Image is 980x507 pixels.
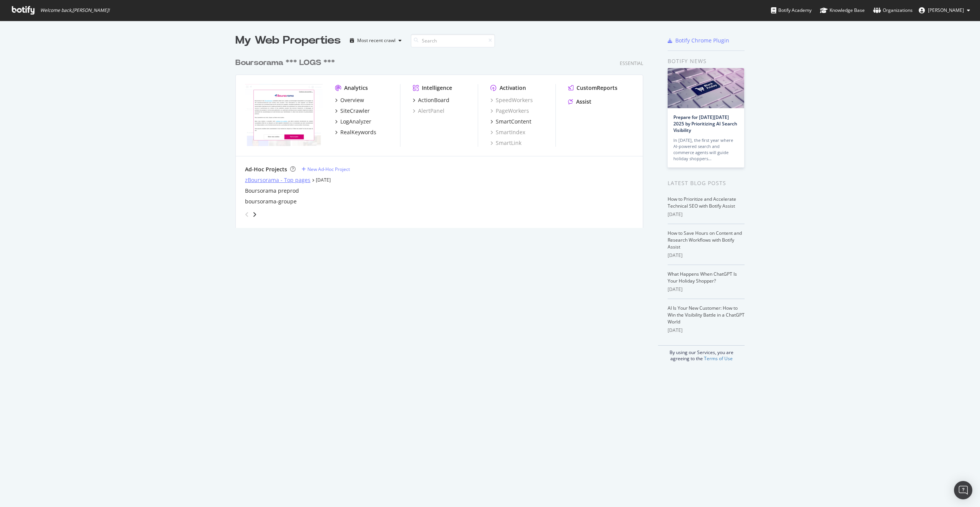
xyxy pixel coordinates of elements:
[568,84,617,92] a: CustomReports
[307,166,350,172] div: New Ad-Hoc Project
[242,208,252,221] div: angle-left
[490,139,521,147] a: SmartLink
[335,96,364,104] a: Overview
[913,4,976,16] button: [PERSON_NAME]
[252,211,257,218] div: angle-right
[668,327,745,334] div: [DATE]
[347,34,405,47] button: Most recent crawl
[954,481,972,499] div: Open Intercom Messenger
[673,114,737,133] a: Prepare for [DATE][DATE] 2025 by Prioritizing AI Search Visibility
[316,177,331,183] a: [DATE]
[335,118,371,125] a: LogAnalyzer
[675,37,729,44] div: Botify Chrome Plugin
[658,345,745,362] div: By using our Services, you are agreeing to the
[668,196,736,209] a: How to Prioritize and Accelerate Technical SEO with Botify Assist
[40,7,109,13] span: Welcome back, [PERSON_NAME] !
[245,198,297,205] a: boursorama-groupe
[668,57,745,65] div: Botify news
[340,118,371,125] div: LogAnalyzer
[620,60,643,67] div: Essential
[490,96,533,104] a: SpeedWorkers
[568,98,591,106] a: Assist
[771,6,812,14] div: Botify Academy
[668,286,745,293] div: [DATE]
[490,107,529,115] a: PageWorkers
[704,355,733,362] a: Terms of Use
[668,230,742,250] a: How to Save Hours on Content and Research Workflows with Botify Assist
[422,84,452,92] div: Intelligence
[340,128,376,136] div: RealKeywords
[245,176,310,184] a: zBoursorama - Top pages
[928,7,964,13] span: Cedric FALALA
[820,6,865,14] div: Knowledge Base
[500,84,526,92] div: Activation
[576,98,591,106] div: Assist
[335,107,370,115] a: SiteCrawler
[490,128,525,136] a: SmartIndex
[413,96,449,104] a: ActionBoard
[235,33,341,48] div: My Web Properties
[340,107,370,115] div: SiteCrawler
[245,187,299,195] a: Boursorama preprod
[344,84,368,92] div: Analytics
[496,118,531,125] div: SmartContent
[673,137,738,162] div: In [DATE], the first year where AI-powered search and commerce agents will guide holiday shoppers…
[490,118,531,125] a: SmartContent
[411,34,495,47] input: Search
[418,96,449,104] div: ActionBoard
[340,96,364,104] div: Overview
[235,48,649,228] div: grid
[245,166,287,173] div: Ad-Hoc Projects
[302,166,350,172] a: New Ad-Hoc Project
[577,84,617,92] div: CustomReports
[668,37,729,44] a: Botify Chrome Plugin
[335,128,376,136] a: RealKeywords
[668,305,745,325] a: AI Is Your New Customer: How to Win the Visibility Battle in a ChatGPT World
[873,6,913,14] div: Organizations
[413,107,444,115] a: AlertPanel
[245,84,323,146] img: boursorama.com
[668,68,744,108] img: Prepare for Black Friday 2025 by Prioritizing AI Search Visibility
[668,211,745,218] div: [DATE]
[357,38,395,43] div: Most recent crawl
[668,271,737,284] a: What Happens When ChatGPT Is Your Holiday Shopper?
[668,179,745,187] div: Latest Blog Posts
[668,252,745,259] div: [DATE]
